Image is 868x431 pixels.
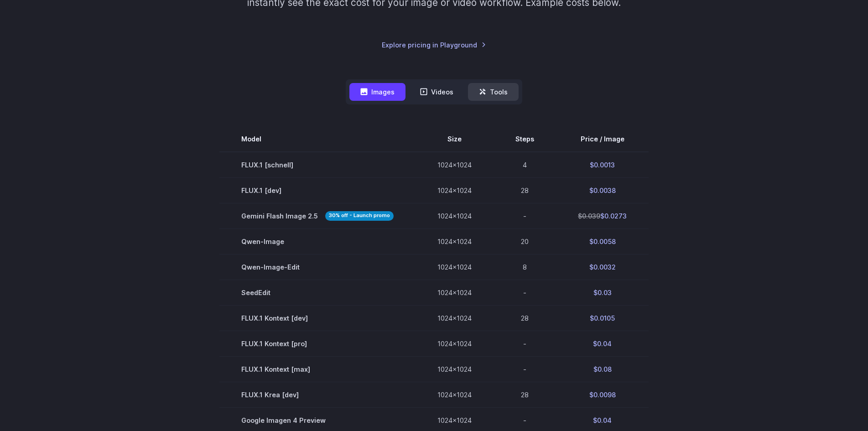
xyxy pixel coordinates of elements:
button: Images [349,83,405,101]
button: Tools [468,83,519,101]
strong: 30% off - Launch promo [325,211,394,221]
td: - [494,203,556,228]
td: $0.08 [556,357,649,382]
td: SeedEdit [219,280,416,305]
td: 28 [494,382,556,408]
td: 28 [494,306,556,331]
td: $0.0105 [556,306,649,331]
td: FLUX.1 [dev] [219,177,416,203]
td: - [494,331,556,357]
td: 1024x1024 [416,280,494,305]
td: FLUX.1 Kontext [max] [219,357,416,382]
td: 1024x1024 [416,228,494,254]
td: FLUX.1 Krea [dev] [219,382,416,408]
a: Explore pricing in Playground [382,40,486,50]
td: 28 [494,177,556,203]
td: Qwen-Image-Edit [219,254,416,280]
td: 4 [494,152,556,178]
button: Videos [409,83,464,101]
td: $0.04 [556,331,649,357]
td: $0.0032 [556,254,649,280]
td: $0.0038 [556,177,649,203]
td: FLUX.1 [schnell] [219,152,416,178]
s: $0.039 [578,212,600,220]
th: Price / Image [556,126,649,152]
th: Size [416,126,494,152]
td: FLUX.1 Kontext [dev] [219,306,416,331]
td: - [494,280,556,305]
td: 1024x1024 [416,177,494,203]
td: 1024x1024 [416,331,494,357]
td: 1024x1024 [416,152,494,178]
td: $0.0013 [556,152,649,178]
td: FLUX.1 Kontext [pro] [219,331,416,357]
td: 20 [494,228,556,254]
td: Qwen-Image [219,228,416,254]
td: $0.03 [556,280,649,305]
td: 1024x1024 [416,382,494,408]
td: 1024x1024 [416,254,494,280]
td: $0.0058 [556,228,649,254]
th: Steps [494,126,556,152]
td: 1024x1024 [416,306,494,331]
td: - [494,357,556,382]
td: $0.0273 [556,203,649,228]
td: $0.0098 [556,382,649,408]
td: 1024x1024 [416,203,494,228]
span: Gemini Flash Image 2.5 [241,211,394,221]
td: 8 [494,254,556,280]
td: 1024x1024 [416,357,494,382]
th: Model [219,126,416,152]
